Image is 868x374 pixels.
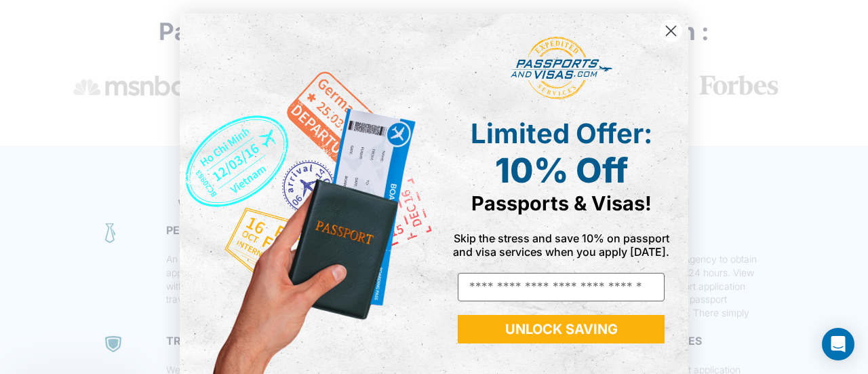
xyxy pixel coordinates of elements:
div: Open Intercom Messenger [822,328,854,360]
button: UNLOCK SAVING [458,315,665,343]
span: 10% Off [495,150,628,191]
span: Limited Offer: [471,117,652,150]
img: passports and visas [511,37,612,100]
span: Skip the stress and save 10% on passport and visa services when you apply [DATE]. [453,231,669,259]
button: Close dialog [659,19,683,43]
span: Passports & Visas! [471,191,652,215]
